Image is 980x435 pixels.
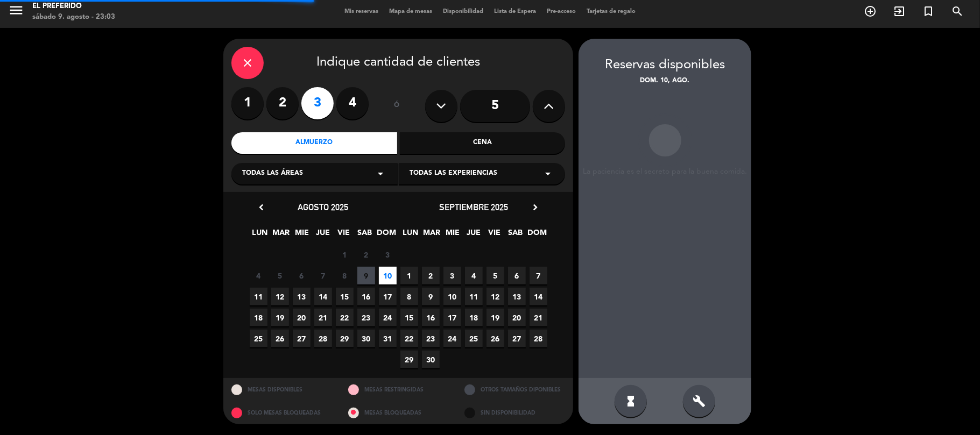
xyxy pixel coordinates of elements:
span: 24 [443,330,461,347]
span: 24 [379,309,397,326]
span: 21 [530,309,547,326]
span: MAR [423,226,441,244]
span: SAB [507,226,525,244]
span: 7 [530,267,547,284]
div: El Preferido [32,1,115,12]
i: menu [8,2,24,18]
span: 1 [400,267,418,284]
span: agosto 2025 [298,202,348,212]
div: OTROS TAMAÑOS DIPONIBLES [456,378,573,401]
i: chevron_left [256,202,267,213]
span: 19 [271,309,289,326]
span: 21 [314,309,332,326]
span: 8 [400,288,418,305]
span: LUN [402,226,420,244]
span: 8 [336,267,354,284]
span: 9 [422,288,440,305]
span: 18 [465,309,483,326]
span: 17 [379,288,397,305]
span: 23 [422,330,440,347]
span: JUE [314,226,332,244]
span: 30 [357,330,375,347]
span: MIE [444,226,462,244]
span: Tarjetas de regalo [581,9,641,15]
div: MESAS DISPONIBLES [223,378,340,401]
span: 27 [508,330,526,347]
span: 14 [530,288,547,305]
span: 28 [530,330,547,347]
div: dom. 10, ago. [579,76,751,87]
div: La paciencia es el secreto para la buena comida. [579,167,751,176]
span: 6 [508,267,526,284]
span: 22 [400,330,418,347]
span: 10 [443,288,461,305]
i: hourglass_full [624,395,637,408]
span: 31 [379,330,397,347]
span: 2 [357,246,375,263]
span: MIE [293,226,311,244]
i: turned_in_not [922,5,935,18]
div: sábado 9. agosto - 23:03 [32,12,115,23]
span: 3 [443,267,461,284]
span: 29 [400,351,418,368]
i: arrow_drop_down [374,167,387,180]
label: 2 [266,87,299,119]
div: MESAS BLOQUEADAS [340,401,457,424]
div: ó [379,87,414,125]
label: 1 [231,87,264,119]
span: 1 [336,246,354,263]
span: 23 [357,309,375,326]
span: 22 [336,309,354,326]
span: 28 [314,330,332,347]
label: 4 [336,87,369,119]
span: LUN [251,226,269,244]
i: exit_to_app [893,5,906,18]
span: MAR [272,226,290,244]
span: 2 [422,267,440,284]
span: 30 [422,351,440,368]
span: 26 [271,330,289,347]
span: 3 [379,246,397,263]
span: 29 [336,330,354,347]
span: 17 [443,309,461,326]
i: build [693,395,706,408]
span: 16 [357,288,375,305]
div: SIN DISPONIBILIDAD [456,401,573,424]
span: 10 [379,267,397,284]
span: Todas las áreas [242,168,303,179]
div: Indique cantidad de clientes [231,47,565,79]
span: Todas las experiencias [410,168,497,179]
span: 20 [293,309,311,326]
span: 25 [465,330,483,347]
button: menu [8,2,24,22]
div: Reservas disponibles [579,55,751,76]
span: 20 [508,309,526,326]
span: 4 [465,267,483,284]
span: 25 [250,330,267,347]
span: Lista de Espera [489,9,541,15]
i: chevron_right [530,202,541,213]
span: 15 [400,309,418,326]
span: Mis reservas [339,9,384,15]
div: SOLO MESAS BLOQUEADAS [223,401,340,424]
span: 6 [293,267,311,284]
span: VIE [335,226,353,244]
span: Disponibilidad [438,9,489,15]
div: MESAS RESTRINGIDAS [340,378,457,401]
span: DOM [528,226,546,244]
span: 16 [422,309,440,326]
i: close [241,56,254,69]
label: 3 [301,87,334,119]
span: SAB [356,226,374,244]
span: 11 [465,288,483,305]
span: 11 [250,288,267,305]
span: 18 [250,309,267,326]
span: 14 [314,288,332,305]
span: VIE [486,226,504,244]
span: 12 [487,288,504,305]
span: DOM [377,226,395,244]
span: 26 [487,330,504,347]
span: JUE [465,226,483,244]
span: 4 [250,267,267,284]
span: 9 [357,267,375,284]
